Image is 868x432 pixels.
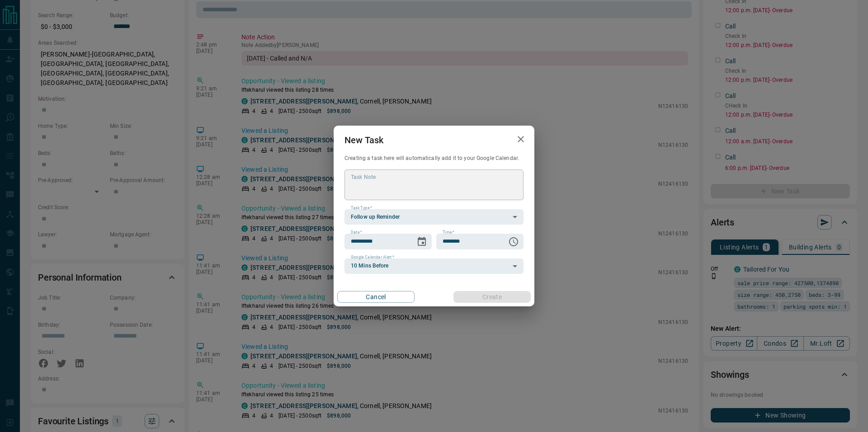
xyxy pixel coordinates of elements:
[344,258,524,274] div: 10 Mins Before
[443,230,454,235] label: Time
[413,233,431,251] button: Choose date, selected date is Oct 20, 2025
[351,205,372,211] label: Task Type
[334,126,394,155] h2: New Task
[344,155,524,162] p: Creating a task here will automatically add it to your Google Calendar.
[344,209,524,225] div: Follow up Reminder
[337,291,415,303] button: Cancel
[505,233,523,251] button: Choose time, selected time is 6:00 AM
[351,254,394,260] label: Google Calendar Alert
[351,230,362,235] label: Date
